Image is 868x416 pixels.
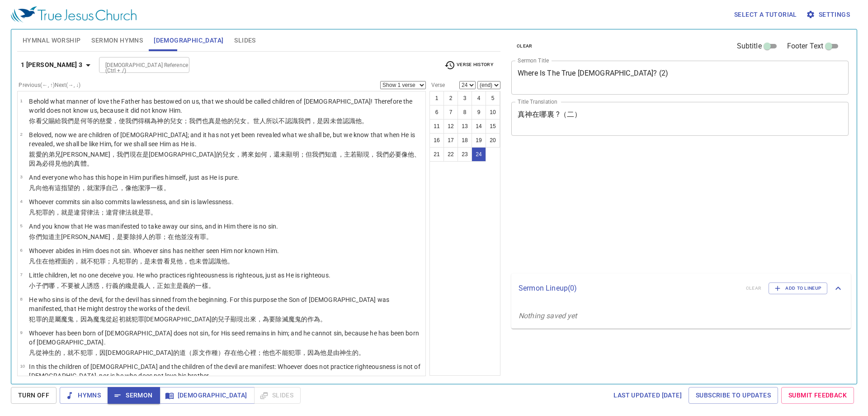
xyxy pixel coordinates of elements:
[458,147,472,162] button: 23
[29,315,423,324] p: 犯
[330,117,368,124] wg3754: 未曾
[472,147,486,162] button: 24
[288,316,327,323] wg3089: 魔鬼
[21,59,83,71] b: 1 [PERSON_NAME] 3
[231,349,365,356] wg3306: 在
[29,329,423,347] p: Whoever has been born of [DEMOGRAPHIC_DATA] does not sin, for His seed remains in him; and he can...
[472,133,486,148] button: 19
[142,233,213,240] wg142: 人的罪
[160,387,255,404] button: [DEMOGRAPHIC_DATA]
[29,197,233,206] p: Whoever commits sin also commits lawlessness, and sin is lawlessness.
[206,233,212,240] wg266: 。
[29,97,423,115] p: Behold what manner of love the Father has bestowed on us, that we should be called children of [D...
[458,133,472,148] button: 18
[311,117,368,124] wg2248: ，是因
[511,273,851,303] div: Sermon Lineup(0)clearAdd to Lineup
[340,349,365,356] wg1537: 神
[87,349,365,356] wg4160: 罪
[218,316,327,323] wg2316: 兒子
[87,282,215,289] wg3367: 誘惑
[787,41,824,52] span: Footer Text
[610,387,685,404] a: Last updated [DATE]
[106,184,170,191] wg48: 自己
[443,147,458,162] button: 22
[439,58,499,72] button: Verse History
[301,316,327,323] wg1228: 的作為
[429,105,444,120] button: 6
[55,258,234,265] wg846: 裡面
[444,60,493,71] span: Verse History
[29,348,423,357] p: 凡
[119,184,170,191] wg1438: ，像
[774,284,821,292] span: Add to Lineup
[508,145,782,270] iframe: from-child
[19,82,80,88] label: Previous (←, ↑) Next (→, ↓)
[42,316,327,323] wg266: 的是
[115,390,152,401] span: Sermon
[61,117,368,124] wg1325: 我們
[355,117,368,124] wg1097: 他
[518,69,842,86] textarea: Where Is The True [DEMOGRAPHIC_DATA]? (2)
[346,349,365,356] wg2316: 生
[144,209,157,216] wg2076: 罪
[48,349,365,356] wg2316: 生
[29,151,420,167] wg27: 弟兄[PERSON_NAME]，我們現在
[61,160,93,167] wg3700: 他的
[106,258,234,265] wg264: ；凡
[320,349,365,356] wg3754: 他是由
[11,387,57,404] button: Turn Off
[48,282,215,289] wg5040: 哪，不要被人
[132,258,234,265] wg264: 的，是未曾
[93,349,365,356] wg266: ，因
[472,119,486,134] button: 14
[193,233,212,240] wg3756: 有
[20,296,22,301] span: 8
[29,151,420,167] wg3568: 是
[29,151,420,167] wg2316: 兒女
[429,133,444,148] button: 16
[167,390,247,401] span: [DEMOGRAPHIC_DATA]
[151,209,157,216] wg266: 。
[256,316,327,323] wg5319: ，為要
[20,132,22,137] span: 2
[282,349,365,356] wg3756: 能
[42,184,170,191] wg1909: 他
[119,282,215,289] wg1343: 的纔是
[20,174,22,179] span: 3
[234,35,255,46] span: Slides
[55,184,170,191] wg2192: 這
[183,258,234,265] wg846: ，也未曾
[183,117,368,124] wg5043: ；我們也真是他的兒女。世人
[20,223,22,228] span: 5
[67,390,101,401] span: Hymns
[164,117,368,124] wg2316: 的兒女
[275,349,365,356] wg2532: 不
[472,91,486,105] button: 4
[285,117,368,124] wg3756: 認識
[67,258,234,265] wg1722: 的，就不
[20,98,22,103] span: 1
[42,349,365,356] wg1537: 神
[458,105,472,120] button: 8
[74,160,93,167] wg846: 真體。
[29,295,423,313] p: He who sins is of the devil, for the devil has sinned from the beginning. For this purpose the So...
[36,184,170,191] wg3956: 向
[429,147,444,162] button: 21
[221,258,234,265] wg1097: 他
[175,233,213,240] wg1722: 他
[138,282,215,289] wg2076: 義人
[183,282,215,289] wg2076: 義的
[517,42,533,50] span: clear
[154,35,223,46] span: [DEMOGRAPHIC_DATA]
[42,160,93,167] wg3754: 必得見
[125,117,368,124] wg2443: 我們得稱為
[29,257,279,266] p: 凡
[29,246,279,255] p: Whoever abides in Him does not sin. Whoever sins has neither seen Him nor known Him.
[87,209,157,216] wg4160: 律法
[208,258,234,265] wg3761: 認識
[42,209,157,216] wg4160: 罪
[110,233,212,240] wg5319: ，是要
[55,349,365,356] wg1080: 的，就不
[244,349,365,356] wg846: 心裡；他也
[112,282,214,289] wg4160: 義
